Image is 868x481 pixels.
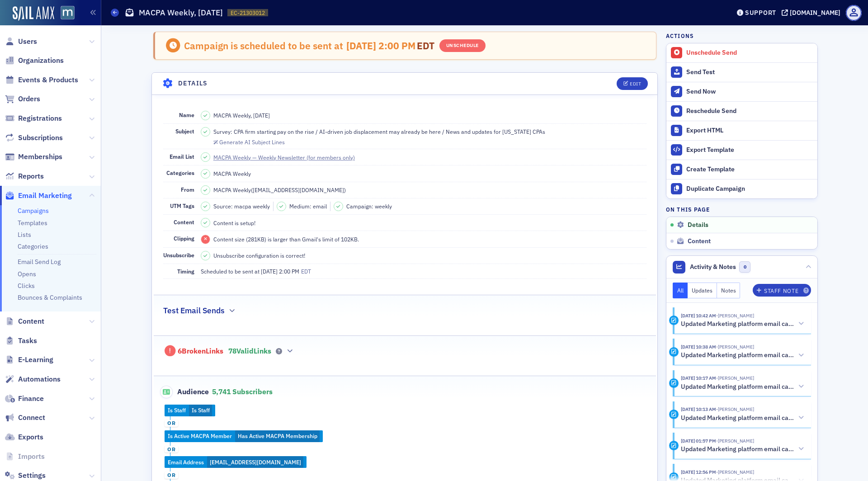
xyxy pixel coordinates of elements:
[18,75,78,85] span: Events & Products
[18,258,61,266] a: Email Send Log
[790,9,840,17] div: [DOMAIN_NAME]
[688,221,708,229] span: Details
[346,202,392,210] span: Campaign: weekly
[166,169,194,176] span: Categories
[5,75,78,85] a: Events & Products
[686,88,813,96] div: Send Now
[5,56,64,66] a: Organizations
[681,375,716,381] time: 9/12/2025 10:17 AM
[5,394,44,404] a: Finance
[5,133,63,143] a: Subscriptions
[666,43,817,62] button: Unschedule Send
[666,32,694,40] h4: Actions
[18,171,44,181] span: Reports
[681,469,716,475] time: 9/11/2025 12:56 PM
[163,251,194,259] span: Unsubscribe
[279,268,299,275] span: 2:00 PM
[5,113,62,123] a: Registrations
[212,387,273,396] span: 5,741 Subscribers
[716,312,754,319] span: Bill Sheridan
[177,268,194,275] span: Timing
[617,77,648,90] button: Edit
[5,336,37,346] a: Tasks
[5,152,62,162] a: Memberships
[213,202,270,210] span: Source: macpa weekly
[666,82,817,101] button: Send Now
[346,39,378,52] span: [DATE]
[681,319,805,329] button: Updated Marketing platform email campaign: MACPA Weekly, [DATE]
[666,160,817,179] a: Create Template
[219,140,285,145] div: Generate AI Subject Lines
[18,432,43,442] span: Exports
[18,242,48,250] a: Categories
[673,283,688,298] button: All
[213,186,346,194] span: MACPA Weekly ( [EMAIL_ADDRESS][DOMAIN_NAME] )
[18,219,47,227] a: Templates
[669,441,679,450] div: Activity
[299,268,311,275] span: EDT
[18,394,44,404] span: Finance
[18,293,82,302] a: Bounces & Complaints
[681,382,805,391] button: Updated Marketing platform email campaign: MACPA Weekly, [DATE]
[688,237,711,245] span: Content
[18,113,62,123] span: Registrations
[213,251,305,259] span: Unsubscribe configuration is correct!
[18,94,40,104] span: Orders
[5,452,45,462] a: Imports
[716,344,754,350] span: Lauren Standiford
[846,5,862,21] span: Profile
[54,6,75,21] a: View Homepage
[5,355,53,365] a: E-Learning
[184,40,343,52] div: Campaign is scheduled to be sent at
[18,452,45,462] span: Imports
[681,413,805,423] button: Updated Marketing platform email campaign: MACPA Weekly, [DATE]
[5,374,61,384] a: Automations
[213,111,270,119] span: MACPA Weekly, [DATE]
[5,316,44,326] a: Content
[716,375,754,381] span: Lauren Standiford
[18,207,49,215] a: Campaigns
[5,171,44,181] a: Reports
[18,471,46,481] span: Settings
[18,133,63,143] span: Subscriptions
[160,386,209,398] span: Audience
[5,191,72,201] a: Email Marketing
[686,127,813,135] div: Export HTML
[18,374,61,384] span: Automations
[18,316,44,326] span: Content
[163,305,225,316] h2: Test Email Sends
[18,152,62,162] span: Memberships
[630,81,641,86] div: Edit
[170,153,194,160] span: Email List
[201,267,259,275] span: Scheduled to be sent at
[174,235,194,242] span: Clipping
[13,6,54,21] img: SailAMX
[5,413,45,423] a: Connect
[782,9,844,16] button: [DOMAIN_NAME]
[213,137,285,146] button: Generate AI Subject Lines
[681,414,794,422] h5: Updated Marketing platform email campaign: MACPA Weekly, [DATE]
[669,316,679,325] div: Activity
[179,111,194,118] span: Name
[716,406,754,412] span: Lauren Standiford
[18,270,36,278] a: Opens
[681,312,716,319] time: 9/12/2025 10:42 AM
[688,283,717,298] button: Updates
[666,121,817,140] a: Export HTML
[681,351,794,359] h5: Updated Marketing platform email campaign: MACPA Weekly, [DATE]
[686,165,813,174] div: Create Template
[681,383,794,391] h5: Updated Marketing platform email campaign: MACPA Weekly, [DATE]
[686,185,813,193] div: Duplicate Campaign
[139,7,223,18] h1: MACPA Weekly, [DATE]
[5,471,46,481] a: Settings
[213,170,251,178] div: MACPA Weekly
[690,262,736,272] span: Activity & Notes
[681,320,794,328] h5: Updated Marketing platform email campaign: MACPA Weekly, [DATE]
[753,284,811,297] button: Staff Note
[18,282,35,290] a: Clicks
[666,179,817,198] button: Duplicate Campaign
[18,231,31,239] a: Lists
[18,37,37,47] span: Users
[666,101,817,121] button: Reschedule Send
